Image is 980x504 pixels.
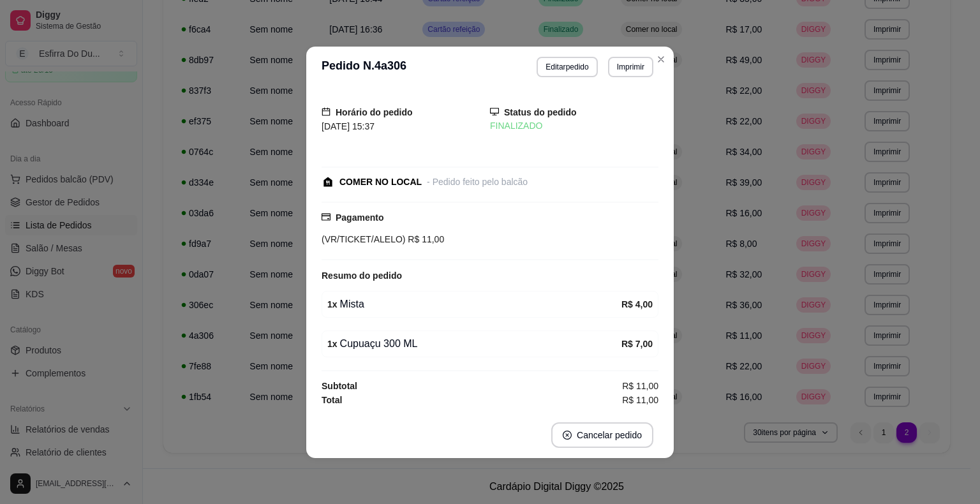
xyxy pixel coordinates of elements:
span: desktop [490,107,499,116]
span: [DATE] 15:37 [322,121,375,131]
div: Cupuaçu 300 ML [327,336,621,352]
div: COMER NO LOCAL [339,175,422,189]
span: R$ 11,00 [405,234,444,244]
strong: 1 x [327,339,338,349]
span: credit-card [322,212,330,221]
span: calendar [322,107,330,116]
button: Editarpedido [537,57,597,77]
strong: 1 x [327,299,338,309]
span: R$ 11,00 [622,379,658,393]
strong: Subtotal [322,381,357,391]
strong: R$ 4,00 [621,299,653,309]
h3: Pedido N. 4a306 [322,57,406,77]
strong: Total [322,395,342,405]
strong: Resumo do pedido [322,271,402,281]
div: - Pedido feito pelo balcão [427,175,528,189]
strong: Status do pedido [504,107,577,117]
button: close-circleCancelar pedido [551,422,653,448]
span: (VR/TICKET/ALELO) [322,234,405,244]
strong: Horário do pedido [336,107,413,117]
button: Imprimir [608,57,653,77]
div: FINALIZADO [490,119,658,133]
span: close-circle [563,431,572,440]
button: Close [651,49,671,70]
span: R$ 11,00 [622,393,658,407]
strong: Pagamento [336,212,383,223]
div: Mista [327,297,621,312]
strong: R$ 7,00 [621,339,653,349]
